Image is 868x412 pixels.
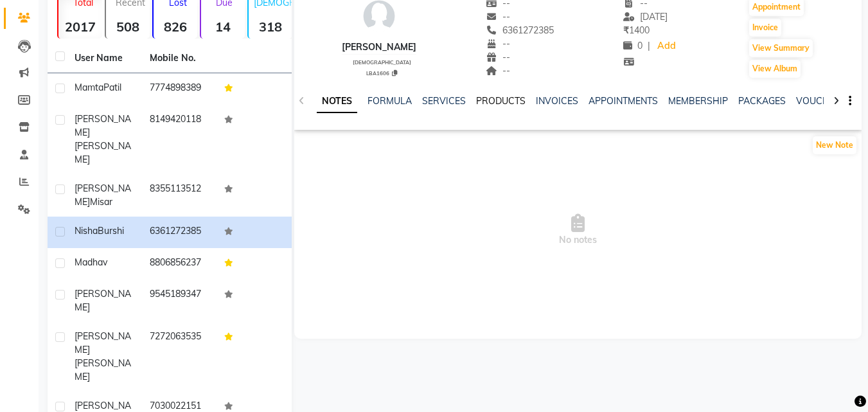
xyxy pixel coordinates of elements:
button: New Note [813,136,856,154]
span: misar [90,196,112,208]
strong: 14 [201,19,245,35]
div: [PERSON_NAME] [342,40,416,54]
button: View Album [749,60,801,78]
strong: 508 [106,19,150,35]
span: Madhav [75,256,107,268]
span: [PERSON_NAME] [75,330,131,355]
td: 8355113512 [142,174,217,217]
span: Patil [103,82,121,93]
span: -- [486,38,510,49]
th: User Name [67,44,142,73]
span: -- [486,65,510,76]
a: PRODUCTS [476,95,526,107]
td: 8806856237 [142,248,217,280]
span: Nisha [75,225,98,237]
td: 6361272385 [142,217,217,248]
span: No notes [294,166,862,294]
span: [PERSON_NAME] [75,113,131,138]
a: NOTES [317,90,357,113]
a: SERVICES [422,95,466,107]
button: Invoice [749,19,781,37]
a: PACKAGES [738,95,786,107]
span: 1400 [623,24,650,36]
span: [DATE] [623,11,668,22]
span: 6361272385 [486,24,554,36]
a: FORMULA [368,95,412,107]
div: LBA1606 [347,68,416,77]
td: 9545189347 [142,280,217,322]
span: [PERSON_NAME] [75,288,131,313]
a: VOUCHERS [796,95,847,107]
strong: 2017 [58,19,102,35]
strong: 318 [249,19,292,35]
span: -- [486,11,510,22]
strong: 826 [154,19,197,35]
span: Burshi [98,225,124,237]
th: Mobile No. [142,44,217,73]
span: | [648,39,650,53]
a: APPOINTMENTS [589,95,658,107]
span: [PERSON_NAME] [75,357,131,382]
a: Add [655,37,678,55]
span: ₹ [623,24,629,36]
td: 8149420118 [142,105,217,174]
a: INVOICES [536,95,578,107]
td: 7272063535 [142,322,217,391]
span: 0 [623,40,642,51]
button: View Summary [749,39,813,57]
span: -- [486,51,510,63]
td: 7774898389 [142,73,217,105]
a: MEMBERSHIP [668,95,728,107]
span: Mamta [75,82,103,93]
span: [DEMOGRAPHIC_DATA] [353,59,411,66]
span: [PERSON_NAME] [75,140,131,165]
span: [PERSON_NAME] [75,183,131,208]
